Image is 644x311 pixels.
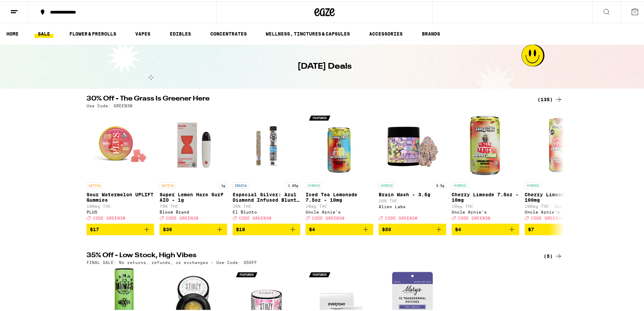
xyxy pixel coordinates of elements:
button: Add to bag [525,222,592,234]
span: CODE GREEN30 [166,215,198,219]
span: $4 [455,225,461,231]
p: SATIVA [160,181,176,187]
h2: 30% Off - The Grass Is Greener Here [87,94,529,102]
a: Open page for Super Lemon Haze Surf AIO - 1g from Bloom Brand [160,110,227,222]
a: (135) [538,94,563,102]
div: Uncle Arnie's [525,208,592,213]
a: EDIBLES [166,28,194,37]
div: Uncle Arnie's [452,208,519,213]
div: El Blunto [233,208,300,213]
p: 1.65g [286,181,300,187]
button: Add to bag [160,222,227,234]
img: Alien Labs - Brain Wash - 3.5g [379,110,446,178]
div: Uncle Arnie's [306,208,373,213]
a: ACCESSORIES [366,28,406,37]
p: Use Code: GREEN30 [87,102,133,107]
a: CONCENTRATES [207,28,250,37]
p: FINAL SALE: No returns, refunds, or exchanges - Use Code: 35OFF [87,259,257,263]
h2: 35% Off - Low Stock, High Vibes [87,251,529,259]
p: Brain Wash - 3.5g [379,191,446,196]
button: Add to bag [452,222,519,234]
a: (5) [544,251,563,259]
p: HYBRID [306,181,322,187]
p: INDICA [233,181,249,187]
img: Uncle Arnie's - Cherry Limeade 7.5oz - 10mg [452,110,519,178]
p: 10mg THC [306,203,373,207]
span: $4 [309,225,315,231]
button: Add to bag [306,222,373,234]
button: Add to bag [233,222,300,234]
img: El Blunto - Especial Silver: Azul Diamond Infused Blunt - 1.65g [233,110,300,178]
div: Bloom Brand [160,208,227,213]
a: Open page for Cherry Limeade 12oz - 100mg from Uncle Arnie's [525,110,592,222]
p: 10mg THC [452,203,519,207]
a: FLOWER & PREROLLS [66,28,120,37]
span: $36 [163,225,172,231]
img: Bloom Brand - Super Lemon Haze Surf AIO - 1g [160,110,227,178]
div: Alien Labs [379,203,446,207]
span: CODE GREEN30 [312,215,344,219]
p: HYBRID [452,181,468,187]
span: CODE GREEN30 [531,215,564,219]
p: 79% THC [160,203,227,207]
h1: [DATE] Deals [297,60,352,71]
p: Sour Watermelon UPLIFT Gummies [87,191,154,201]
a: BRANDS [419,28,444,37]
a: Open page for Sour Watermelon UPLIFT Gummies from PLUS [87,110,154,222]
p: 100mg THC: 2mg CBD [525,203,592,207]
p: 26% THC [379,197,446,202]
button: Add to bag [379,222,446,234]
span: $7 [528,225,534,231]
p: 1g [219,181,227,187]
p: 39% THC [233,203,300,207]
a: VAPES [132,28,154,37]
p: Especial Silver: Azul Diamond Infused Blunt - 1.65g [233,191,300,201]
a: SALE [34,28,53,37]
a: Open page for Iced Tea Lemonade 7.5oz - 10mg from Uncle Arnie's [306,110,373,222]
p: Super Lemon Haze Surf AIO - 1g [160,191,227,201]
span: CODE GREEN30 [239,215,271,219]
span: CODE GREEN30 [458,215,491,219]
p: 100mg THC [87,203,154,207]
a: HOME [3,28,22,37]
a: Open page for Brain Wash - 3.5g from Alien Labs [379,110,446,222]
a: Open page for Cherry Limeade 7.5oz - 10mg from Uncle Arnie's [452,110,519,222]
div: PLUS [87,208,154,213]
img: Uncle Arnie's - Iced Tea Lemonade 7.5oz - 10mg [306,110,373,178]
span: CODE GREEN30 [385,215,418,219]
span: Hi. Need any help? [4,5,49,10]
span: $50 [382,225,391,231]
p: SATIVA [87,181,103,187]
a: Open page for Especial Silver: Azul Diamond Infused Blunt - 1.65g from El Blunto [233,110,300,222]
p: Cherry Limeade 7.5oz - 10mg [452,191,519,201]
img: PLUS - Sour Watermelon UPLIFT Gummies [87,110,154,178]
p: 3.5g [434,181,446,187]
button: Add to bag [87,222,154,234]
p: Iced Tea Lemonade 7.5oz - 10mg [306,191,373,201]
p: HYBRID [525,181,541,187]
p: Cherry Limeade 12oz - 100mg [525,191,592,201]
a: WELLNESS, TINCTURES & CAPSULES [262,28,353,37]
span: $18 [236,225,245,231]
span: CODE GREEN30 [93,215,125,219]
p: HYBRID [379,181,395,187]
span: $17 [90,225,99,231]
img: Uncle Arnie's - Cherry Limeade 12oz - 100mg [525,110,592,178]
